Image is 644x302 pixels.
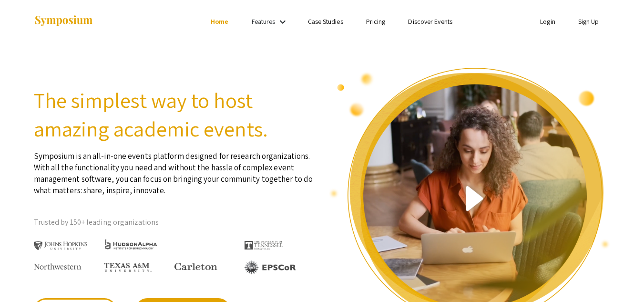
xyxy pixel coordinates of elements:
img: HudsonAlpha [104,239,158,250]
iframe: Chat [603,259,637,295]
img: Johns Hopkins University [34,241,88,250]
a: Login [540,17,555,26]
a: Pricing [366,17,386,26]
a: Features [252,17,276,26]
img: Texas A&M University [104,263,152,272]
a: Sign Up [578,17,599,26]
img: Northwestern [34,263,82,269]
img: The University of Tennessee [245,241,283,250]
h2: The simplest way to host amazing academic events. [34,86,315,143]
a: Home [211,17,228,26]
mat-icon: Expand Features list [277,16,288,28]
a: Case Studies [308,17,343,26]
img: Carleton [174,263,217,271]
a: Discover Events [408,17,452,26]
p: Symposium is an all-in-one events platform designed for research organizations. With all the func... [34,143,315,196]
p: Trusted by 150+ leading organizations [34,215,315,229]
img: EPSCOR [245,260,297,274]
img: Symposium by ForagerOne [34,15,93,28]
